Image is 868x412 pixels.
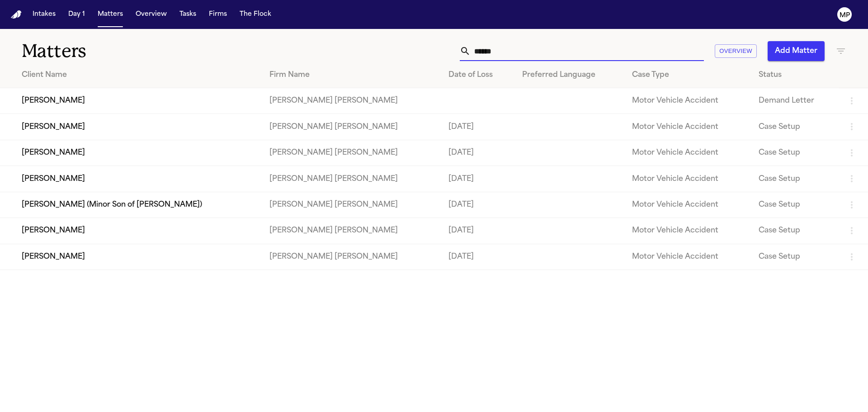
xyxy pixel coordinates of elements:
[94,6,127,23] button: Matters
[625,166,751,192] td: Motor Vehicle Accident
[262,218,441,244] td: [PERSON_NAME] [PERSON_NAME]
[751,218,839,244] td: Case Setup
[441,244,515,270] td: [DATE]
[441,218,515,244] td: [DATE]
[176,6,200,23] button: Tasks
[751,244,839,270] td: Case Setup
[65,6,89,23] button: Day 1
[751,166,839,192] td: Case Setup
[751,114,839,140] td: Case Setup
[751,88,839,114] td: Demand Letter
[262,88,441,114] td: [PERSON_NAME] [PERSON_NAME]
[11,10,22,19] a: Home
[441,166,515,192] td: [DATE]
[269,70,434,81] div: Firm Name
[262,114,441,140] td: [PERSON_NAME] [PERSON_NAME]
[441,140,515,166] td: [DATE]
[262,140,441,166] td: [PERSON_NAME] [PERSON_NAME]
[11,10,22,19] img: Finch Logo
[262,166,441,192] td: [PERSON_NAME] [PERSON_NAME]
[29,6,59,23] button: Intakes
[441,192,515,218] td: [DATE]
[22,70,255,81] div: Client Name
[205,6,231,23] button: Firms
[625,114,751,140] td: Motor Vehicle Accident
[262,192,441,218] td: [PERSON_NAME] [PERSON_NAME]
[132,6,170,23] button: Overview
[625,140,751,166] td: Motor Vehicle Accident
[448,70,508,81] div: Date of Loss
[759,70,832,81] div: Status
[768,41,825,61] button: Add Matter
[625,244,751,270] td: Motor Vehicle Accident
[751,192,839,218] td: Case Setup
[625,192,751,218] td: Motor Vehicle Accident
[632,70,744,81] div: Case Type
[715,44,757,58] button: Overview
[22,40,262,62] h1: Matters
[262,244,441,270] td: [PERSON_NAME] [PERSON_NAME]
[625,218,751,244] td: Motor Vehicle Accident
[522,70,618,81] div: Preferred Language
[441,114,515,140] td: [DATE]
[236,6,275,23] button: The Flock
[751,140,839,166] td: Case Setup
[625,88,751,114] td: Motor Vehicle Accident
